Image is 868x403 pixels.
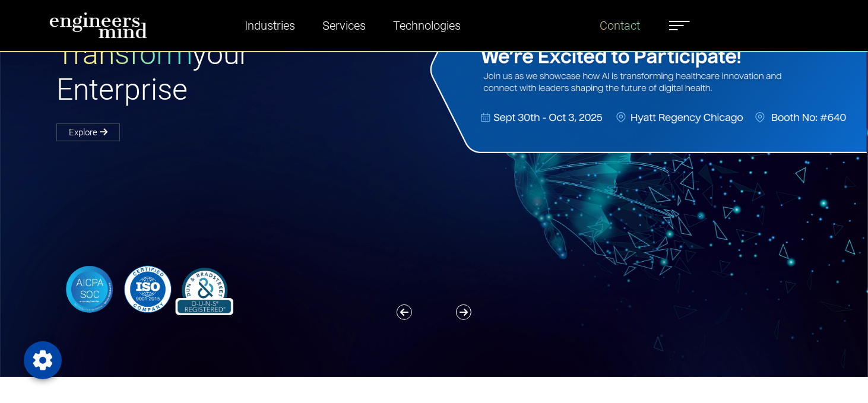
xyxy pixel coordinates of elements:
[49,12,147,39] img: logo
[240,12,300,39] a: Industries
[388,12,465,39] a: Technologies
[318,12,370,39] a: Services
[595,12,645,39] a: Contact
[56,123,120,141] a: Explore
[56,264,238,315] img: banner-logo
[56,1,434,107] h1: and your Enterprise
[56,37,192,71] span: Transform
